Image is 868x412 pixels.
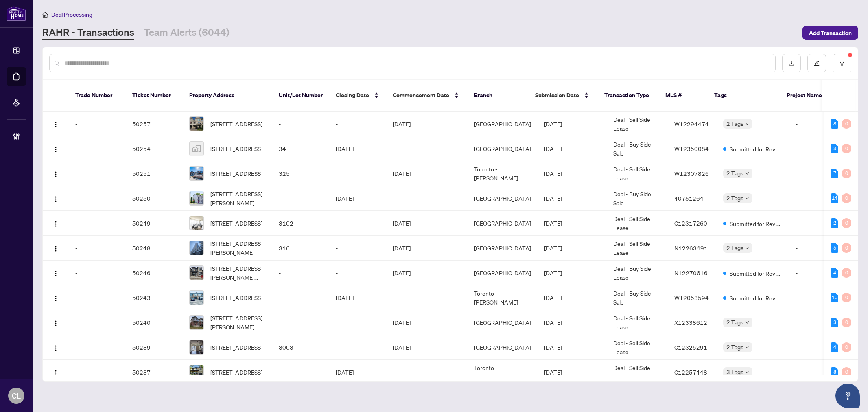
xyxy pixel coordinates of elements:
button: Logo [49,142,62,155]
img: Logo [52,245,59,252]
td: - [329,310,386,335]
span: 2 Tags [726,243,743,252]
td: Deal - Buy Side Sale [607,186,668,211]
span: 2 Tags [726,318,743,327]
td: Deal - Sell Side Sale [607,360,668,385]
span: down [745,370,749,374]
th: MLS # [659,80,708,112]
span: [STREET_ADDRESS][PERSON_NAME][PERSON_NAME] [210,264,266,282]
td: - [789,261,838,285]
td: 316 [272,236,329,261]
th: Transaction Type [598,80,659,112]
img: thumbnail-img [190,340,203,354]
td: - [386,360,468,385]
div: 0 [842,243,851,253]
img: Logo [52,320,59,327]
td: [DATE] [386,211,468,236]
td: [GEOGRAPHIC_DATA] [468,335,538,360]
div: 2 [831,218,838,228]
button: Logo [49,341,62,354]
a: RAHR - Transactions [42,26,134,40]
span: filter [839,60,845,66]
button: Logo [49,217,62,230]
td: [DATE] [329,186,386,211]
td: - [69,310,126,335]
img: thumbnail-img [190,266,203,280]
td: - [789,236,838,261]
td: [GEOGRAPHIC_DATA] [468,186,538,211]
div: 4 [831,342,838,352]
span: down [745,320,749,324]
th: Trade Number [69,80,126,112]
img: Logo [52,270,59,277]
td: 50251 [126,161,183,186]
div: 0 [842,367,851,377]
td: - [329,211,386,236]
td: [DATE] [538,310,607,335]
td: - [69,136,126,161]
td: [DATE] [386,112,468,136]
td: - [69,211,126,236]
td: 50239 [126,335,183,360]
th: Project Name [780,80,829,112]
td: Deal - Sell Side Lease [607,310,668,335]
td: [DATE] [538,161,607,186]
span: 2 Tags [726,193,743,203]
div: 0 [842,218,851,228]
div: 8 [831,367,838,377]
div: 3 [831,144,838,153]
span: Closing Date [336,91,369,100]
span: [STREET_ADDRESS] [210,144,262,153]
span: Commencement Date [393,91,449,100]
button: Logo [49,117,62,130]
span: down [745,196,749,200]
td: 50254 [126,136,183,161]
td: [GEOGRAPHIC_DATA] [468,236,538,261]
td: 50240 [126,310,183,335]
img: thumbnail-img [190,316,203,329]
div: 4 [831,268,838,278]
td: - [329,261,386,285]
span: N12270616 [674,269,708,276]
div: 0 [842,318,851,327]
td: [DATE] [386,335,468,360]
div: 7 [831,169,838,178]
span: Submission Date [535,91,579,100]
td: - [69,161,126,186]
td: [GEOGRAPHIC_DATA] [468,310,538,335]
td: [DATE] [329,360,386,385]
td: - [329,236,386,261]
span: down [745,246,749,250]
td: Deal - Sell Side Lease [607,335,668,360]
div: 5 [831,243,838,253]
span: Submitted for Review [730,145,783,153]
td: 50250 [126,186,183,211]
td: - [789,186,838,211]
td: [DATE] [538,285,607,310]
td: - [789,161,838,186]
td: Deal - Sell Side Lease [607,211,668,236]
button: Logo [49,167,62,180]
div: 0 [842,293,851,302]
td: - [69,186,126,211]
img: Logo [52,196,59,202]
span: 2 Tags [726,169,743,178]
td: - [789,310,838,335]
td: Deal - Buy Side Sale [607,285,668,310]
td: 3102 [272,211,329,236]
button: Logo [49,192,62,205]
th: Tags [708,80,780,112]
button: filter [833,54,851,72]
span: [STREET_ADDRESS] [210,293,262,302]
button: Logo [49,291,62,304]
div: 14 [831,193,838,203]
td: [DATE] [538,360,607,385]
img: thumbnail-img [190,241,203,255]
span: Add Transaction [809,26,852,39]
th: Branch [468,80,529,112]
td: Deal - Sell Side Lease [607,236,668,261]
img: thumbnail-img [190,191,203,205]
td: Deal - Buy Side Lease [607,261,668,285]
th: Ticket Number [126,80,183,112]
button: Logo [49,316,62,329]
